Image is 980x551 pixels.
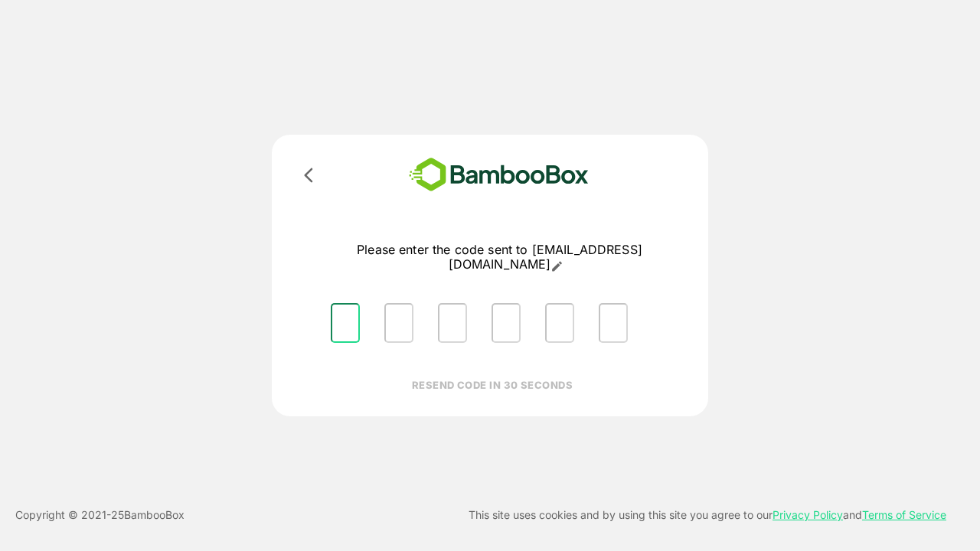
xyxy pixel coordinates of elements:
p: Copyright © 2021- 25 BambooBox [15,506,185,524]
input: Please enter OTP character 3 [438,303,467,343]
input: Please enter OTP character 6 [599,303,628,343]
p: Please enter the code sent to [EMAIL_ADDRESS][DOMAIN_NAME] [318,243,681,272]
a: Privacy Policy [773,508,843,521]
input: Please enter OTP character 5 [545,303,574,343]
input: Please enter OTP character 2 [384,303,413,343]
p: This site uses cookies and by using this site you agree to our and [469,506,946,524]
img: bamboobox [387,153,611,197]
input: Please enter OTP character 1 [331,303,360,343]
input: Please enter OTP character 4 [492,303,521,343]
a: Terms of Service [862,508,946,521]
